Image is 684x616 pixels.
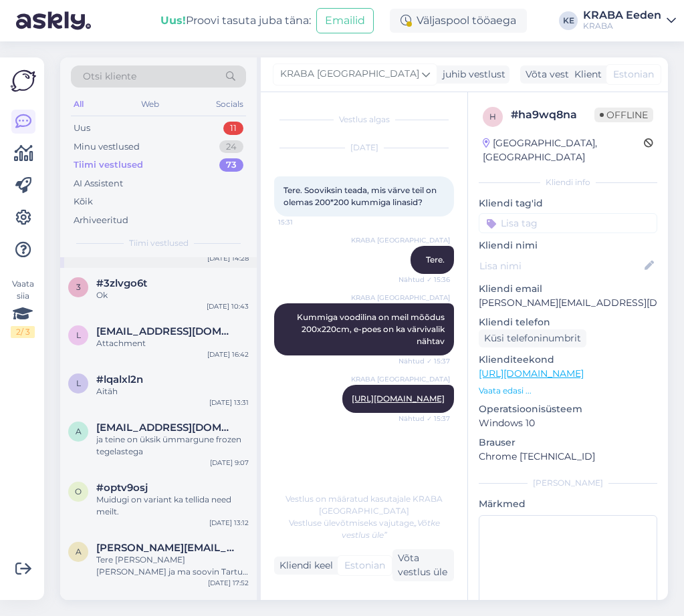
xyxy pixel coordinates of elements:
p: Kliendi email [479,282,657,296]
span: 3 [76,282,81,292]
div: Võta vestlus üle [520,65,604,84]
span: h [489,112,496,122]
span: #lqalxl2n [96,373,143,386]
div: Muidugi on variant ka tellida need meilt. [96,494,249,518]
div: Arhiveeritud [74,214,128,227]
span: allan.matt19@gmail.com [96,542,235,554]
div: ja teine on üksik ümmargune frozen tegelastega [96,434,249,458]
span: Estonian [344,559,385,573]
span: a [76,426,82,436]
span: annapkudrin@gmail.com [96,422,235,434]
div: 24 [219,140,243,154]
div: Väljaspool tööaega [390,9,527,33]
p: Brauser [479,436,657,450]
div: [DATE] [274,142,454,154]
p: Märkmed [479,497,657,511]
span: Nähtud ✓ 15:37 [398,414,450,424]
div: AI Assistent [74,177,123,190]
p: Kliendi telefon [479,315,657,329]
div: Minu vestlused [74,140,140,154]
span: Nähtud ✓ 15:37 [398,356,450,366]
p: Chrome [TECHNICAL_ID] [479,450,657,464]
div: [DATE] 17:52 [208,578,249,588]
b: Uus! [160,14,186,27]
span: 15:31 [278,217,328,227]
span: Otsi kliente [83,69,136,84]
span: Tere. [426,255,445,265]
div: Tiimi vestlused [74,158,143,172]
div: Tere [PERSON_NAME] [PERSON_NAME] ja ma soovin Tartu Sepa Turu kraba poodi öelda aitäh teile ja ma... [96,554,249,578]
div: Vestlus algas [274,114,454,126]
span: Tere. Sooviksin teada, mis värve teil on olemas 200*200 kummiga linasid? [283,185,439,207]
span: liinake125@gmail.com [96,325,235,337]
p: Operatsioonisüsteem [479,402,657,416]
input: Lisa tag [479,213,657,233]
div: 11 [223,122,243,135]
div: Küsi telefoninumbrit [479,329,586,347]
a: KRABA EedenKRABA [583,10,676,31]
div: Võta vestlus üle [392,549,454,581]
span: o [75,486,82,496]
div: Klient [569,67,602,82]
div: # ha9wq8na [511,107,594,123]
div: [DATE] 9:07 [210,458,249,468]
button: Emailid [316,8,374,33]
div: [DATE] 14:28 [207,253,249,263]
div: 73 [219,158,243,172]
span: l [76,330,81,340]
a: [URL][DOMAIN_NAME] [479,367,584,379]
div: 2 / 3 [11,326,35,338]
div: All [71,96,86,113]
div: Socials [213,96,246,113]
img: Askly Logo [11,68,36,94]
div: Vaata siia [11,278,35,338]
div: Kliendi info [479,176,657,188]
div: KE [559,11,578,30]
span: KRABA [GEOGRAPHIC_DATA] [351,374,450,384]
div: Ok [96,289,249,301]
span: KRABA [GEOGRAPHIC_DATA] [280,67,419,82]
div: Web [138,96,162,113]
span: #3zlvgo6t [96,277,147,289]
p: [PERSON_NAME][EMAIL_ADDRESS][DOMAIN_NAME] [479,296,657,310]
span: #optv9osj [96,482,148,494]
div: Uus [74,122,90,135]
div: Kliendi keel [274,559,333,573]
span: Offline [594,108,653,122]
div: [DATE] 16:42 [207,349,249,359]
div: [PERSON_NAME] [479,477,657,489]
span: Vestlus on määratud kasutajale KRABA [GEOGRAPHIC_DATA] [286,494,443,516]
p: Klienditeekond [479,353,657,367]
span: KRABA [GEOGRAPHIC_DATA] [351,235,450,245]
span: Nähtud ✓ 15:36 [398,275,450,285]
div: Proovi tasuta juba täna: [160,13,311,29]
div: Attachment [96,337,249,349]
div: [GEOGRAPHIC_DATA], [GEOGRAPHIC_DATA] [483,136,644,164]
div: [DATE] 13:12 [209,518,249,528]
span: Vestluse ülevõtmiseks vajutage [289,518,440,540]
span: KRABA [GEOGRAPHIC_DATA] [351,293,450,303]
span: Estonian [613,67,654,82]
p: Kliendi nimi [479,239,657,253]
input: Lisa nimi [479,259,642,273]
span: l [76,378,81,388]
div: juhib vestlust [437,67,505,82]
div: [DATE] 13:31 [209,398,249,408]
span: a [76,547,82,557]
p: Windows 10 [479,416,657,430]
div: KRABA Eeden [583,10,661,21]
p: Kliendi tag'id [479,196,657,210]
div: [DATE] 10:43 [207,301,249,311]
div: Kõik [74,195,93,208]
div: KRABA [583,21,661,31]
div: Aitäh [96,386,249,398]
p: Vaata edasi ... [479,385,657,397]
a: [URL][DOMAIN_NAME] [352,394,445,404]
span: Kummiga voodilina on meil mõõdus 200x220cm, e-poes on ka värvivalik nähtav [297,312,447,346]
span: Tiimi vestlused [129,237,189,249]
